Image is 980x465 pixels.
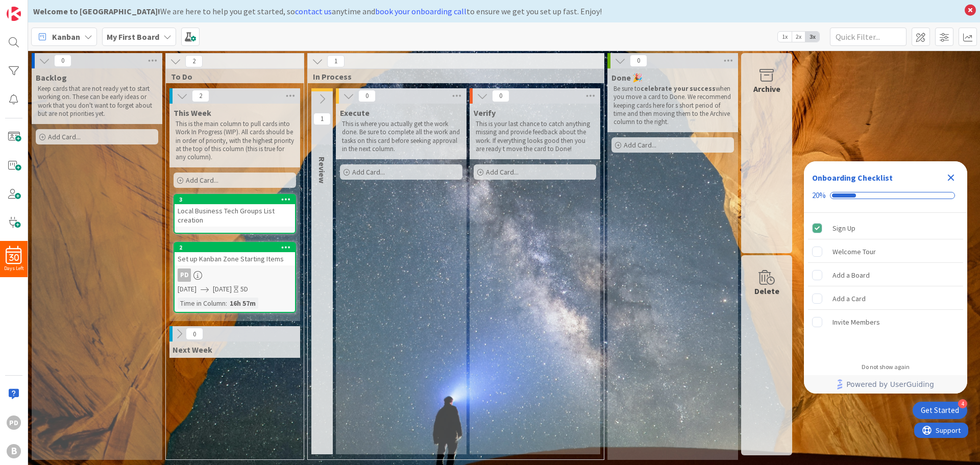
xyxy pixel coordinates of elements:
[179,196,295,203] div: 3
[805,32,819,42] span: 3x
[178,298,226,309] div: Time in Column
[630,55,647,67] span: 0
[213,284,232,295] span: [DATE]
[832,292,866,305] div: Add a Card
[317,157,327,183] span: Review
[340,108,370,118] span: Execute
[36,72,67,83] span: Backlog
[192,90,209,102] span: 2
[812,172,893,184] div: Onboarding Checklist
[808,240,963,263] div: Welcome Tour is incomplete.
[327,55,345,67] span: 1
[846,378,934,390] span: Powered by UserGuiding
[175,252,295,265] div: Set up Kanban Zone Starting Items
[227,298,258,309] div: 16h 57m
[753,83,780,95] div: Archive
[476,120,594,153] p: This is your last chance to catch anything missing and provide feedback about the work. If everyt...
[52,31,80,43] span: Kanban
[175,204,295,227] div: Local Business Tech Groups List creation
[611,72,643,83] span: Done 🎉
[832,316,880,328] div: Invite Members
[179,244,295,251] div: 2
[804,375,967,394] div: Footer
[175,243,295,252] div: 2
[792,32,805,42] span: 2x
[832,246,876,258] div: Welcome Tour
[33,6,160,16] b: Welcome to [GEOGRAPHIC_DATA]!
[375,6,467,16] a: book your onboarding call
[174,194,296,234] a: 3Local Business Tech Groups List creation
[832,269,870,281] div: Add a Board
[174,242,296,313] a: 2Set up Kanban Zone Starting ItemsPD[DATE][DATE]5DTime in Column:16h 57m
[812,191,959,200] div: Checklist progress: 20%
[830,28,906,46] input: Quick Filter...
[624,140,656,150] span: Add Card...
[313,113,331,125] span: 1
[313,71,591,82] span: In Process
[352,167,385,177] span: Add Card...
[175,195,295,227] div: 3Local Business Tech Groups List creation
[486,167,519,177] span: Add Card...
[913,402,967,419] div: Open Get Started checklist, remaining modules: 4
[862,363,910,371] div: Do not show again
[614,85,732,126] p: Be sure to when you move a card to Done. We recommend keeping cards here for s short period of ti...
[186,328,203,340] span: 0
[33,5,960,17] div: We are here to help you get started, so anytime and to ensure we get you set up fast. Enjoy!
[778,32,792,42] span: 1x
[7,415,21,430] div: PD
[809,375,962,394] a: Powered by UserGuiding
[641,84,716,93] strong: celebrate your success
[342,120,460,153] p: This is where you actually get the work done. Be sure to complete all the work and tasks on this ...
[48,132,81,141] span: Add Card...
[171,71,291,82] span: To Do
[958,399,967,408] div: 4
[54,55,71,67] span: 0
[240,284,248,295] div: 5D
[175,268,295,282] div: PD
[7,7,21,21] img: Visit kanbanzone.com
[7,444,21,458] div: B
[178,268,191,282] div: PD
[175,195,295,204] div: 3
[185,55,203,67] span: 2
[226,298,227,309] span: :
[173,345,212,355] span: Next Week
[175,243,295,265] div: 2Set up Kanban Zone Starting Items
[9,254,19,261] span: 30
[921,405,959,415] div: Get Started
[107,32,159,42] b: My First Board
[38,85,156,118] p: Keep cards that are not ready yet to start working on. These can be early ideas or work that you ...
[808,311,963,333] div: Invite Members is incomplete.
[178,284,197,295] span: [DATE]
[295,6,332,16] a: contact us
[174,108,211,118] span: This Week
[804,213,967,356] div: Checklist items
[808,287,963,310] div: Add a Card is incomplete.
[808,217,963,239] div: Sign Up is complete.
[176,120,294,161] p: This is the main column to pull cards into Work In Progress (WIP). All cards should be in order o...
[358,90,376,102] span: 0
[832,222,855,234] div: Sign Up
[474,108,496,118] span: Verify
[186,176,218,185] span: Add Card...
[804,161,967,394] div: Checklist Container
[808,264,963,286] div: Add a Board is incomplete.
[812,191,826,200] div: 20%
[21,2,46,14] span: Support
[492,90,509,102] span: 0
[754,285,779,297] div: Delete
[943,169,959,186] div: Close Checklist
